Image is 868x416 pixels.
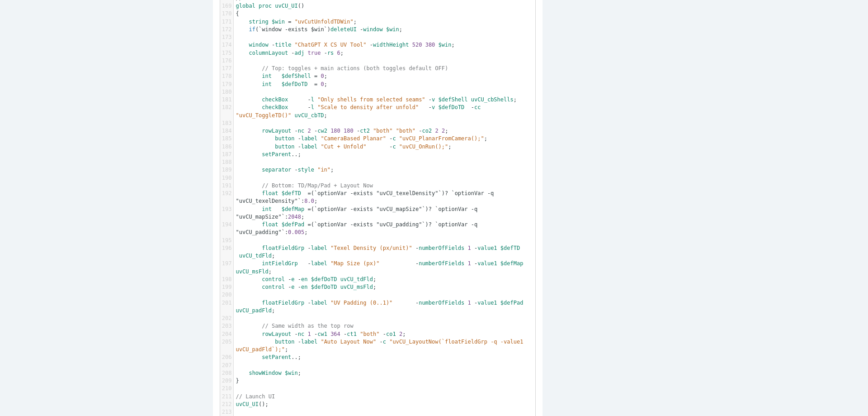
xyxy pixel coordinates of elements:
div: 204 [220,330,233,338]
span: ; [236,331,406,337]
span: "uvCU_PlanarFromCamera();" [399,135,484,142]
span: value1 [477,260,497,267]
div: 180 [220,88,233,96]
div: 200 [220,291,233,299]
span: ; [236,300,527,314]
span: ; [236,81,327,87]
div: 194 [220,221,233,229]
span: global [236,3,255,9]
span: - [429,104,432,110]
div: 188 [220,158,233,166]
span: if [249,26,255,33]
span: rowLayout [262,331,291,337]
span: label [311,300,327,306]
div: 198 [220,276,233,283]
span: `window -exists $win` [259,26,327,33]
div: 195 [220,237,233,244]
span: - [389,143,392,150]
span: ; [236,284,377,290]
span: ; [236,143,452,150]
span: cc [474,104,481,110]
span: float [262,221,278,228]
span: ..; [236,354,302,360]
span: uvCU_tdFld [340,276,373,282]
span: ; [236,42,455,48]
span: button [275,143,294,150]
span: value1 [477,245,497,251]
span: uvCU_padFld [236,307,272,314]
span: $win [386,26,399,33]
span: ( ) : ; [236,206,481,220]
span: floatFieldGrp [262,245,304,251]
span: "Only shells from selected seams" [317,96,425,103]
span: "Cut + Unfold" [321,143,366,150]
div: 183 [220,120,233,127]
span: label [311,260,327,267]
span: uvCU_tdFld [239,253,272,259]
span: { [236,10,239,17]
div: 192 [220,190,233,197]
span: - [307,245,311,251]
span: "both" [373,128,392,134]
span: - [415,260,419,267]
span: deleteUI [330,26,357,33]
span: - [291,50,294,56]
div: 178 [220,72,233,80]
span: window [363,26,382,33]
span: ; [236,135,488,142]
span: ; [236,96,517,103]
span: (); [236,401,269,407]
span: - [379,339,382,345]
div: 199 [220,283,233,291]
span: $defShell [439,96,468,103]
div: 193 [220,206,233,213]
span: $defDoTD [311,276,337,282]
div: 171 [220,18,233,26]
div: 169 [220,2,233,10]
span: widthHeight [373,42,409,48]
span: // Bottom: TD/Map/Pad + Layout Now [262,182,373,189]
span: l [311,104,314,110]
span: 2 [435,128,438,134]
span: - [415,245,419,251]
span: v [432,104,435,110]
span: - [415,300,419,306]
span: $defPad [282,221,305,228]
span: "in" [317,167,330,173]
span: ; [236,73,327,79]
span: "uvCutUnfoldTDWin" [295,19,354,25]
span: checkBox [262,96,288,103]
span: showWindow [249,370,281,376]
span: label [301,143,317,150]
span: // Launch UI [236,393,275,400]
div: 174 [220,41,233,49]
span: - [298,143,301,150]
span: ? [429,206,432,212]
span: `optionVar -exists "uvCU_padding"` [314,221,425,228]
div: 203 [220,322,233,330]
span: l [311,96,314,103]
span: - [295,331,298,337]
span: adj [295,50,305,56]
span: = [307,190,311,196]
span: ( ) ; [236,26,403,33]
div: 185 [220,135,233,143]
span: 0 [321,81,324,87]
span: proc [259,3,272,9]
span: int [262,81,272,87]
span: style [298,167,314,173]
span: $win [272,19,285,25]
div: 201 [220,299,233,307]
span: - [474,300,477,306]
span: - [295,128,298,134]
span: ; [236,104,484,118]
span: true [308,50,321,56]
div: 208 [220,369,233,377]
div: 184 [220,127,233,135]
span: label [301,135,317,142]
span: uvCU_msFld [236,268,269,275]
span: 380 [425,42,435,48]
span: label [301,339,317,345]
span: ct1 [347,331,357,337]
span: "Auto Layout Now" [321,339,376,345]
